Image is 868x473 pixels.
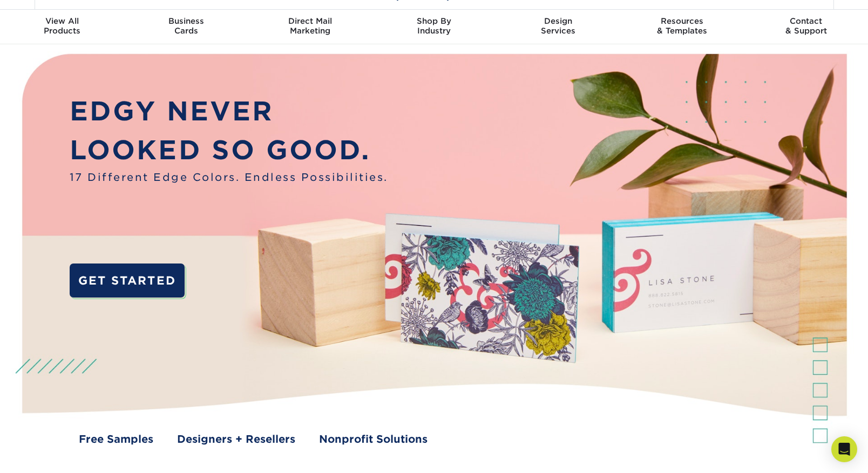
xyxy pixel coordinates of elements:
[744,16,868,26] span: Contact
[124,16,248,26] span: Business
[319,431,428,447] a: Nonprofit Solutions
[248,10,372,44] a: Direct MailMarketing
[124,10,248,44] a: BusinessCards
[124,16,248,36] div: Cards
[248,16,372,36] div: Marketing
[79,431,153,447] a: Free Samples
[177,431,295,447] a: Designers + Resellers
[372,10,496,44] a: Shop ByIndustry
[248,16,372,26] span: Direct Mail
[372,16,496,26] span: Shop By
[70,131,388,170] p: LOOKED SO GOOD.
[496,16,620,36] div: Services
[744,16,868,36] div: & Support
[372,16,496,36] div: Industry
[831,436,857,462] div: Open Intercom Messenger
[70,263,185,298] a: GET STARTED
[496,16,620,26] span: Design
[70,170,388,185] span: 17 Different Edge Colors. Endless Possibilities.
[744,10,868,44] a: Contact& Support
[496,10,620,44] a: DesignServices
[620,16,744,26] span: Resources
[70,92,388,131] p: EDGY NEVER
[620,10,744,44] a: Resources& Templates
[620,16,744,36] div: & Templates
